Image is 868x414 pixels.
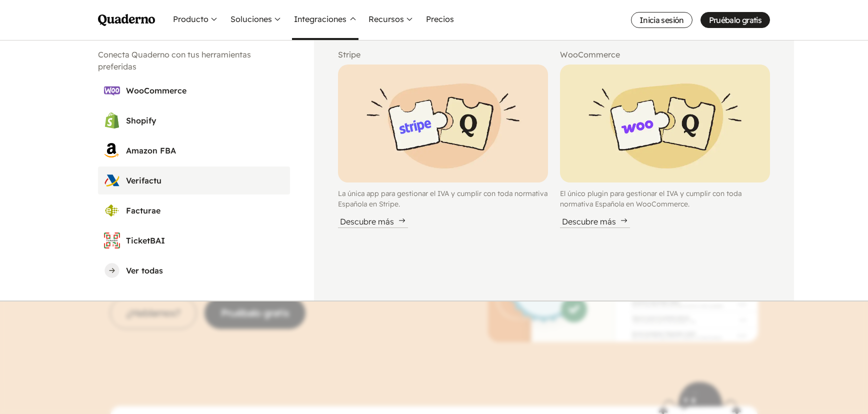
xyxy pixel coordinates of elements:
[126,84,284,96] h3: WooCommerce
[631,12,692,28] a: Inicia sesión
[98,256,290,284] a: Ver todas
[338,188,548,209] p: La única app para gestionar el IVA y cumplir con toda normativa Española en Stripe.
[560,215,630,228] div: Descubre más
[338,215,408,228] div: Descubre más
[338,64,548,182] img: Pieces of a puzzle with Stripe and Quaderno logos
[98,48,290,72] h2: Conecta Quaderno con tus herramientas preferidas
[560,64,770,228] a: Pieces of a puzzle with WooCommerce and Quaderno logosEl único plugin para gestionar el IVA y cum...
[126,144,284,156] h3: Amazon FBA
[338,64,548,228] a: Pieces of a puzzle with Stripe and Quaderno logosLa única app para gestionar el IVA y cumplir con...
[560,188,770,209] p: El único plugin para gestionar el IVA y cumplir con toda normativa Española en WooCommerce.
[98,226,290,254] a: TicketBAI
[126,204,284,216] h3: Facturae
[700,12,770,28] a: Pruébalo gratis
[98,106,290,134] a: Shopify
[560,64,770,182] img: Pieces of a puzzle with WooCommerce and Quaderno logos
[126,234,284,246] h3: TicketBAI
[98,166,290,194] a: Verifactu
[338,48,548,60] h2: Stripe
[126,174,284,186] h3: Verifactu
[98,196,290,224] a: Facturae
[98,136,290,164] a: Amazon FBA
[98,76,290,104] a: WooCommerce
[126,114,284,126] h3: Shopify
[126,264,284,276] h3: Ver todas
[560,48,770,60] h2: WooCommerce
